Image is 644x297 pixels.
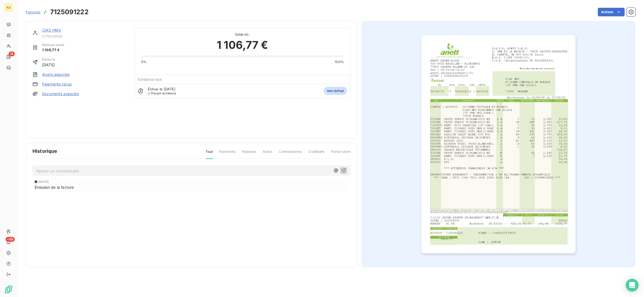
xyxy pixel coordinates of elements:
[38,180,49,183] span: [DATE]
[42,34,128,38] span: C710039100
[279,149,302,158] span: Commentaires
[4,3,13,12] div: AA
[9,51,15,56] span: 18
[42,62,55,68] span: [DATE]
[138,77,162,81] span: Échéance due
[6,237,15,242] span: +99
[42,43,64,47] span: Montant initial
[308,149,325,158] span: Creditsafe
[335,60,344,64] span: 100%
[421,35,576,253] img: invoice_thumbnail
[42,91,79,96] a: Documents associés
[4,285,13,294] img: Logo LeanPay
[148,91,154,95] span: J-17
[141,60,146,64] span: 0%
[42,57,55,62] span: Émise le
[598,8,625,16] button: Actions
[148,87,175,91] span: Échue le [DATE]
[26,9,41,15] a: Factures
[148,92,176,95] span: avant échéance
[141,32,344,37] span: Solde dû :
[35,184,74,190] span: Émission de la facture
[32,147,57,155] span: Historique
[42,81,72,87] a: Paiements reçus
[242,149,256,158] span: Relances
[219,149,235,158] span: Paiements
[50,7,89,17] h3: 7125091222
[206,149,213,159] span: Tout
[217,37,268,53] span: 1 106,77 €
[324,87,347,95] span: non-échue
[263,149,273,158] span: Avoirs
[42,28,61,32] a: CIAS HMV
[331,149,351,158] span: Portail client
[42,72,69,77] a: Avoirs associés
[42,47,64,53] span: 1 106,77 €
[626,279,639,292] div: Open Intercom Messenger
